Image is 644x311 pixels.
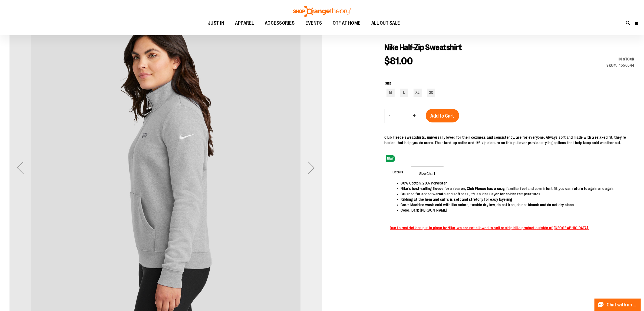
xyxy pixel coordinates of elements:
[371,17,400,29] span: ALL OUT SALE
[595,299,641,311] button: Chat with an Expert
[395,109,409,122] input: Product quantity
[401,208,629,213] li: Color: Dark [PERSON_NAME]
[385,165,412,179] span: Details
[235,17,254,29] span: APPAREL
[426,109,459,122] button: Add to Cart
[385,135,635,145] div: Club Fleece sweatshirts, universally loved for their coziness and consistency, are for everyone. ...
[265,17,295,29] span: ACCESSORIES
[385,81,392,85] span: Size
[401,197,629,202] li: Ribbing at the hem and cuffs is soft and stretchy for easy layering
[411,166,444,180] span: Size Chart
[386,155,395,162] span: NEW
[427,89,435,97] div: 2X
[333,17,361,29] span: OTF AT HOME
[400,89,408,97] div: L
[414,89,422,97] div: XL
[401,191,629,197] li: Brushed for added warmth and softness, it’s an ideal layer for colder temperatures
[619,63,635,68] div: 1556544
[387,89,395,97] div: M
[401,186,629,191] li: Nike's best-selling fleece for a reason, Club Fleece has a cozy, familiar feel and consistent fit...
[292,6,352,17] img: Shop Orangetheory
[385,43,462,52] span: Nike Half-Zip Sweatshirt
[401,202,629,208] li: Care: Machine wash cold with like colors, tumble dry low, do not iron, do not bleach and do not d...
[385,56,413,67] span: $81.00
[409,109,420,123] button: Increase product quantity
[401,180,629,186] li: 80% Cotton, 20% Polyester
[431,113,454,119] span: Add to Cart
[607,63,617,67] strong: SKU
[390,226,589,230] span: Due to restrictions put in place by Nike, we are not allowed to sell or ship Nike product outside...
[208,17,224,29] span: JUST IN
[385,109,395,123] button: Decrease product quantity
[306,17,322,29] span: EVENTS
[607,302,638,307] span: Chat with an Expert
[607,56,635,62] div: In stock
[607,56,635,62] div: Availability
